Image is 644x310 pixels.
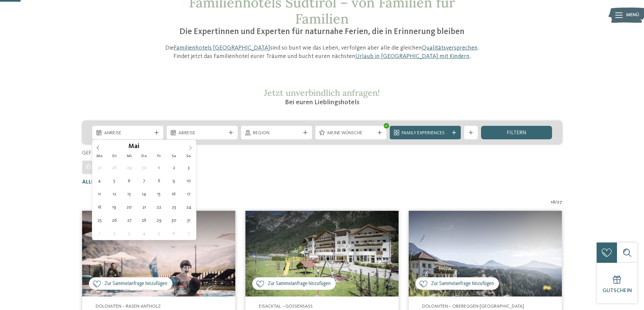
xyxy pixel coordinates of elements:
[108,214,121,227] span: Mai 26, 2026
[152,214,166,227] span: Mai 29, 2026
[139,143,162,150] input: Year
[108,187,121,200] span: Mai 12, 2026
[174,45,270,51] a: Familienhotels [GEOGRAPHIC_DATA]
[245,211,399,297] img: Kinderparadies Alpin ***ˢ
[167,174,181,187] span: Mai 9, 2026
[93,200,106,214] span: Mai 18, 2026
[327,130,375,137] span: Meine Wünsche
[138,214,151,227] span: Mai 28, 2026
[152,200,166,214] span: Mai 22, 2026
[178,130,226,137] span: Abreise
[182,187,195,200] span: Mai 17, 2026
[123,214,136,227] span: Mai 27, 2026
[108,174,121,187] span: Mai 5, 2026
[181,154,196,159] span: So
[128,144,139,150] span: Mai
[422,304,524,309] span: Dolomiten – Obereggen-[GEOGRAPHIC_DATA]
[93,161,106,174] span: April 27, 2026
[108,200,121,214] span: Mai 19, 2026
[107,154,122,159] span: Di
[555,199,557,206] span: /
[138,227,151,240] span: Juni 4, 2026
[182,174,195,187] span: Mai 10, 2026
[259,304,313,309] span: Eisacktal – Gossensass
[152,187,166,200] span: Mai 15, 2026
[422,45,478,51] a: Qualitätsversprechen
[557,199,562,206] span: 27
[355,53,470,59] a: Urlaub in [GEOGRAPHIC_DATA] mit Kindern
[123,161,136,174] span: April 29, 2026
[167,161,181,174] span: Mai 2, 2026
[108,227,121,240] span: Juni 2, 2026
[268,280,331,287] span: Zur Sammelanfrage hinzufügen
[602,288,632,293] span: Gutschein
[597,263,637,303] a: Gutschein
[122,154,137,159] span: Mi
[431,280,494,287] span: Zur Sammelanfrage hinzufügen
[137,154,151,159] span: Do
[167,200,181,214] span: Mai 23, 2026
[166,154,181,159] span: Sa
[93,174,106,187] span: Mai 4, 2026
[152,161,166,174] span: Mai 1, 2026
[104,130,151,137] span: Anreise
[82,211,235,297] img: Familienhotels gesucht? Hier findet ihr die besten!
[152,174,166,187] span: Mai 8, 2026
[409,211,562,297] img: Adventure Family Hotel Maria ****
[92,154,107,159] span: Mo
[180,28,464,36] span: Die Expertinnen und Experten für naturnahe Ferien, die in Erinnerung bleiben
[123,174,136,187] span: Mai 6, 2026
[123,227,136,240] span: Juni 3, 2026
[138,161,151,174] span: April 30, 2026
[264,87,380,98] span: Jetzt unverbindlich anfragen!
[123,187,136,200] span: Mai 13, 2026
[402,130,449,137] span: Family Experiences
[151,154,166,159] span: Fr
[104,280,167,287] span: Zur Sammelanfrage hinzufügen
[167,227,181,240] span: Juni 6, 2026
[138,187,151,200] span: Mai 14, 2026
[138,174,151,187] span: Mai 7, 2026
[182,161,195,174] span: Mai 3, 2026
[253,130,300,137] span: Region
[93,227,106,240] span: Juni 1, 2026
[138,200,151,214] span: Mai 21, 2026
[82,150,125,156] span: Gefiltert nach:
[507,130,526,136] span: filtern
[82,179,136,185] span: Alle Filter löschen
[108,161,121,174] span: April 28, 2026
[285,99,359,106] span: Bei euren Lieblingshotels
[96,304,161,309] span: Dolomiten – Rasen-Antholz
[182,214,195,227] span: Mai 31, 2026
[182,227,195,240] span: Juni 7, 2026
[123,200,136,214] span: Mai 20, 2026
[182,200,195,214] span: Mai 24, 2026
[167,214,181,227] span: Mai 30, 2026
[93,187,106,200] span: Mai 11, 2026
[162,44,483,61] p: Die sind so bunt wie das Leben, verfolgen aber alle die gleichen . Findet jetzt das Familienhotel...
[93,214,106,227] span: Mai 25, 2026
[167,187,181,200] span: Mai 16, 2026
[152,227,166,240] span: Juni 5, 2026
[551,199,555,206] span: 16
